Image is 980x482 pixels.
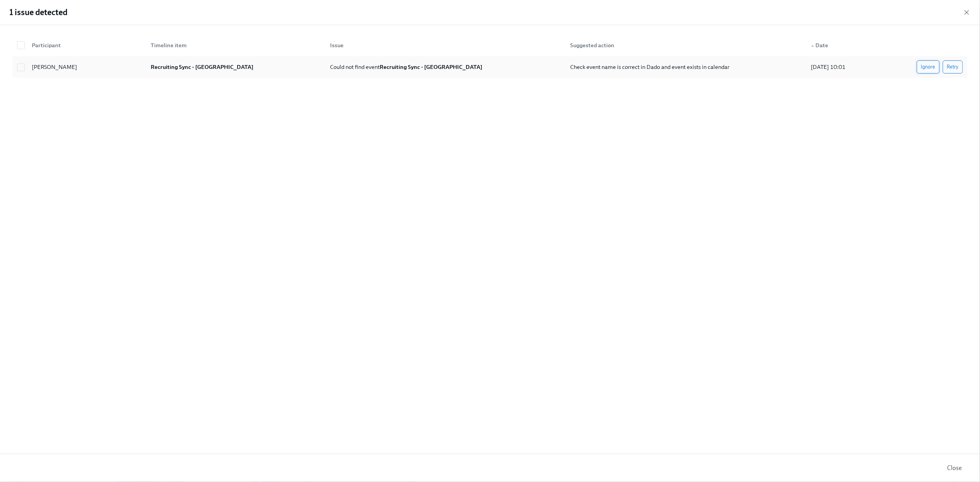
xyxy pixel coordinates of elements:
[567,41,805,50] div: Suggested action
[943,60,963,74] button: Retry
[148,41,324,50] div: Timeline item
[12,56,968,78] div: [PERSON_NAME]Recruiting Sync - [GEOGRAPHIC_DATA]Could not find eventRecruiting Sync - [GEOGRAPHIC...
[327,41,564,50] div: Issue
[811,44,815,48] span: ▲
[808,62,904,72] div: [DATE] 10:01
[947,63,959,71] span: Retry
[29,41,144,50] div: Participant
[917,60,940,74] button: Ignore
[808,41,904,50] div: Date
[942,460,968,476] button: Close
[29,62,144,72] div: [PERSON_NAME]
[564,38,805,53] div: Suggested action
[380,63,482,70] strong: Recruiting Sync - [GEOGRAPHIC_DATA]
[324,38,564,53] div: Issue
[571,63,730,70] span: Check event name is correct in Dado and event exists in calendar
[805,38,904,53] div: ▲Date
[151,63,253,70] strong: Recruiting Sync - [GEOGRAPHIC_DATA]
[330,63,482,70] span: Could not find event
[921,63,935,71] span: Ignore
[947,464,962,472] span: Close
[144,38,324,53] div: Timeline item
[26,38,144,53] div: Participant
[9,7,67,18] h2: 1 issue detected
